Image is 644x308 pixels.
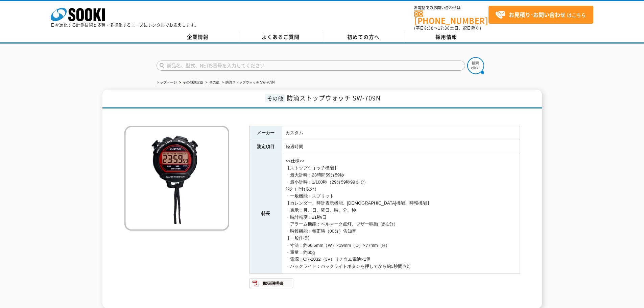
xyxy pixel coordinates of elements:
td: 経過時間 [282,140,520,154]
th: 特長 [249,154,282,274]
li: 防滴ストップウォッチ SW-709N [220,79,275,86]
a: [PHONE_NUMBER] [414,10,488,24]
input: 商品名、型式、NETIS番号を入力してください [157,61,465,71]
a: お見積り･お問い合わせはこちら [488,6,593,24]
span: (平日 ～ 土日、祝日除く) [414,25,481,31]
a: よくあるご質問 [239,32,322,42]
span: 17:30 [438,25,450,31]
span: その他 [265,94,285,102]
span: 初めての方へ [347,33,380,41]
a: 企業情報 [157,32,239,42]
a: その他 [209,80,219,84]
span: 防滴ストップウォッチ SW-709N [287,93,381,102]
span: お電話でのお問い合わせは [414,6,488,10]
p: 日々進化する計測技術と多種・多様化するニーズにレンタルでお応えします。 [51,23,199,27]
a: 採用情報 [405,32,488,42]
img: 防滴ストップウォッチ SW-709N [124,126,229,231]
a: その他測定器 [183,80,203,84]
th: 測定項目 [249,140,282,154]
a: 取扱説明書 [249,282,294,287]
a: 初めての方へ [322,32,405,42]
span: 8:50 [424,25,434,31]
td: カスタム [282,126,520,140]
th: メーカー [249,126,282,140]
img: btn_search.png [467,57,484,74]
img: 取扱説明書 [249,278,294,289]
a: トップページ [157,80,177,84]
td: <<仕様>> 【ストップウォッチ機能】 ・最大計時：23時間59分59秒 ・最小計時：1/100秒（29分59秒99まで） 1秒（それ以外） ・一般機能：スプリット 【カレンダー、時計表示機能、... [282,154,520,274]
span: はこちら [495,10,586,20]
strong: お見積り･お問い合わせ [509,10,566,19]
